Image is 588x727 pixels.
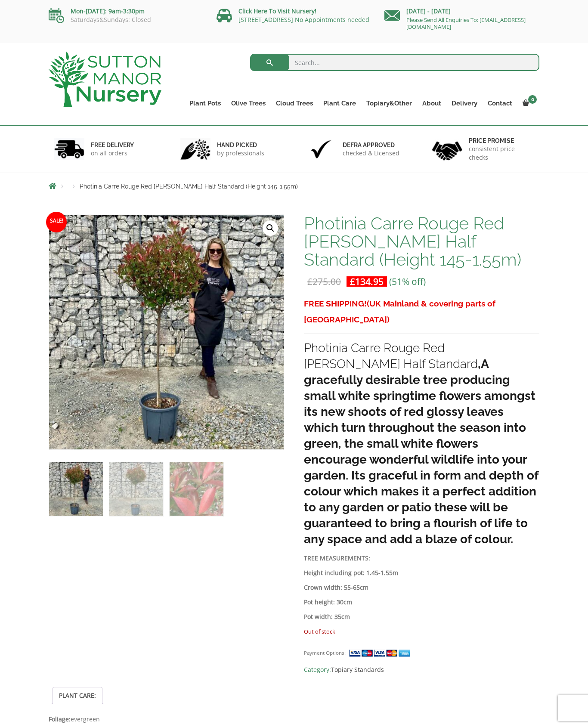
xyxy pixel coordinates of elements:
p: on all orders [91,149,134,158]
img: logo [49,52,161,107]
img: payment supported [349,649,413,658]
p: [DATE] - [DATE] [384,6,539,16]
a: Contact [483,97,517,109]
a: Delivery [446,97,483,109]
a: Topiary Standards [331,665,384,674]
a: PLANT CARE: [59,687,96,704]
span: 0 [528,95,537,104]
p: Mon-[DATE]: 9am-3:30pm [49,6,204,16]
span: Sale! [46,212,67,232]
span: (51% off) [389,275,426,288]
span: £ [350,275,355,288]
p: consistent price checks [469,145,534,162]
span: £ [307,275,313,288]
strong: Crown width: 55-65cm [304,583,368,591]
p: by professionals [217,149,264,158]
h1: Photinia Carre Rouge Red [PERSON_NAME] Half Standard (Height 145-1.55m) [304,214,539,269]
h3: FREE SHIPPING! [304,296,539,328]
a: Please Send All Enquiries To: [EMAIL_ADDRESS][DOMAIN_NAME] [406,16,526,31]
p: Out of stock [304,626,539,637]
a: Click Here To Visit Nursery! [238,7,316,15]
strong: Foliage: [49,715,71,723]
p: Saturdays&Sundays: Closed [49,16,204,23]
small: Payment Options: [304,650,346,656]
a: Cloud Trees [271,97,318,109]
h3: Photinia Carre Rouge Red [PERSON_NAME] Half Standard [304,340,539,547]
bdi: 134.95 [350,275,384,288]
strong: Height including pot: 1.45-1.55m [304,569,398,577]
a: Topiary&Other [361,97,417,109]
h6: hand picked [217,141,264,149]
p: evergreen [49,714,539,724]
a: 0 [517,97,539,109]
img: 4.jpg [432,136,462,162]
h6: Defra approved [343,141,399,149]
span: Photinia Carre Rouge Red [PERSON_NAME] Half Standard (Height 145-1.55m) [80,183,298,190]
input: Search... [250,54,540,71]
a: [STREET_ADDRESS] No Appointments needed [238,15,369,24]
h6: FREE DELIVERY [91,141,134,149]
p: checked & Licensed [343,149,399,158]
span: (UK Mainland & covering parts of [GEOGRAPHIC_DATA]) [304,299,495,324]
a: View full-screen image gallery [263,220,278,236]
nav: Breadcrumbs [49,183,539,189]
img: 3.jpg [306,138,336,160]
strong: TREE MEASUREMENTS: [304,554,370,562]
span: Category: [304,665,539,675]
a: Olive Trees [226,97,271,109]
a: Plant Pots [184,97,226,109]
a: Plant Care [318,97,361,109]
img: 2.jpg [180,138,210,160]
img: 1.jpg [54,138,84,160]
img: Photinia Carre Rouge Red Robin Half Standard (Height 145-1.55m) - Image 2 [109,462,163,516]
strong: , [478,357,481,371]
bdi: 275.00 [307,275,341,288]
a: About [417,97,446,109]
strong: Pot width: 35cm [304,613,350,621]
h6: Price promise [469,137,534,145]
img: Photinia Carre Rouge Red Robin Half Standard (Height 145-1.55m) - Image 3 [170,462,223,516]
strong: Pot height: 30cm [304,598,352,606]
img: Photinia Carre Rouge Red Robin Half Standard (Height 145-1.55m) [49,462,103,516]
